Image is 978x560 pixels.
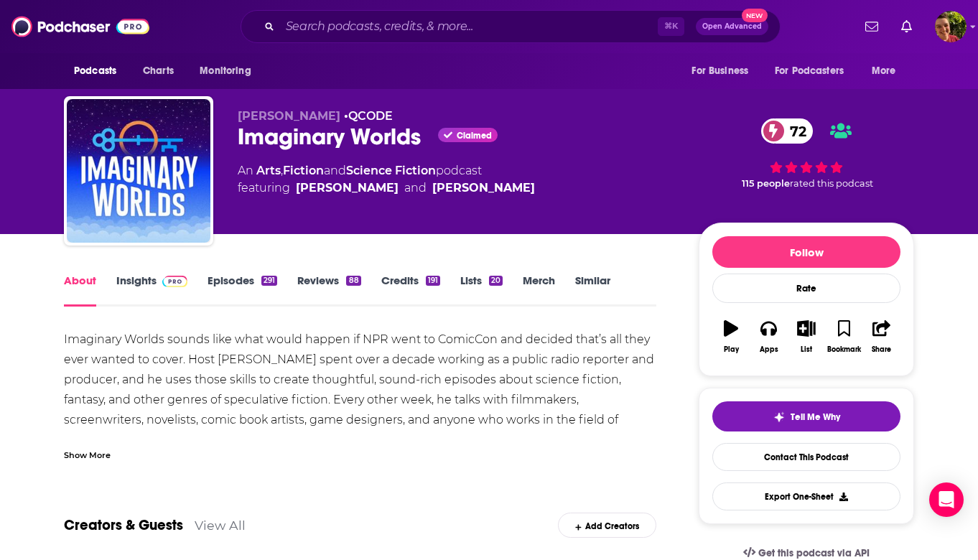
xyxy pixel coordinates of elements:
[74,61,116,81] span: Podcasts
[64,274,96,307] a: About
[791,411,840,423] span: Tell Me Why
[11,13,149,40] img: Podchaser - Follow, Share and Rate Podcasts
[238,162,535,197] div: An podcast
[523,274,555,307] a: Merch
[200,61,251,81] span: Monitoring
[712,443,900,471] a: Contact This Podcast
[724,345,739,354] div: Play
[696,18,768,35] button: Open AdvancedNew
[935,11,967,42] img: User Profile
[238,109,340,123] span: [PERSON_NAME]
[761,118,814,144] a: 72
[489,276,503,286] div: 20
[460,274,503,307] a: Lists20
[195,518,246,533] a: View All
[712,401,900,431] button: tell me why sparkleTell Me Why
[280,15,658,38] input: Search podcasts, credits, & more...
[134,57,182,85] a: Charts
[281,164,283,177] span: ,
[432,179,535,197] a: Tim Harford
[64,57,135,85] button: open menu
[712,274,900,303] div: Rate
[742,178,790,189] span: 115 people
[790,178,873,189] span: rated this podcast
[765,57,865,85] button: open menu
[296,179,399,197] a: Eric Molinsky
[143,61,174,81] span: Charts
[750,311,787,363] button: Apps
[297,274,360,307] a: Reviews88
[760,345,778,354] div: Apps
[776,118,814,144] span: 72
[324,164,346,177] span: and
[773,411,785,423] img: tell me why sparkle
[712,482,900,510] button: Export One-Sheet
[788,311,825,363] button: List
[827,345,861,354] div: Bookmark
[241,10,781,43] div: Search podcasts, credits, & more...
[238,179,535,197] span: featuring
[346,276,360,286] div: 88
[702,23,762,30] span: Open Advanced
[404,179,427,197] span: and
[929,482,964,517] div: Open Intercom Messenger
[742,9,768,22] span: New
[935,11,967,42] span: Logged in as Marz
[575,274,610,307] a: Similar
[64,516,183,534] a: Creators & Guests
[712,311,750,363] button: Play
[457,132,492,139] span: Claimed
[681,57,766,85] button: open menu
[426,276,440,286] div: 191
[935,11,967,42] button: Show profile menu
[860,14,884,39] a: Show notifications dropdown
[381,274,440,307] a: Credits191
[775,61,844,81] span: For Podcasters
[162,276,187,287] img: Podchaser Pro
[261,276,277,286] div: 291
[895,14,918,39] a: Show notifications dropdown
[872,345,891,354] div: Share
[116,274,187,307] a: InsightsPodchaser Pro
[344,109,393,123] span: •
[208,274,277,307] a: Episodes291
[256,164,281,177] a: Arts
[758,547,870,559] span: Get this podcast via API
[558,513,656,538] div: Add Creators
[658,17,684,36] span: ⌘ K
[190,57,269,85] button: open menu
[825,311,862,363] button: Bookmark
[863,311,900,363] button: Share
[872,61,896,81] span: More
[64,330,656,510] div: Imaginary Worlds sounds like what would happen if NPR went to ComicCon and decided that’s all the...
[712,236,900,268] button: Follow
[699,109,914,198] div: 72 115 peoplerated this podcast
[801,345,812,354] div: List
[283,164,324,177] a: Fiction
[691,61,748,81] span: For Business
[348,109,393,123] a: QCODE
[67,99,210,243] img: Imaginary Worlds
[862,57,914,85] button: open menu
[346,164,436,177] a: Science Fiction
